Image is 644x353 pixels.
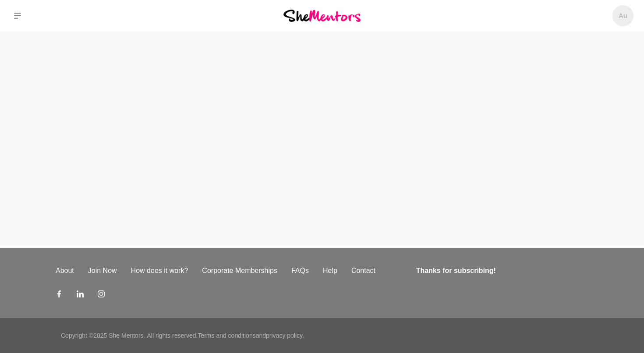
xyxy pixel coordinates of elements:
a: Facebook [56,290,63,301]
a: Contact [344,266,382,276]
h4: Thanks for subscribing! [416,266,583,276]
a: FAQs [284,266,316,276]
p: Copyright © 2025 She Mentors . [61,331,145,340]
a: Instagram [98,290,105,301]
h5: Au [619,12,627,20]
a: Au [612,5,633,26]
img: She Mentors Logo [283,10,361,21]
a: Help [316,266,344,276]
p: All rights reserved. and . [147,331,304,340]
a: Join Now [81,266,124,276]
a: How does it work? [124,266,195,276]
a: LinkedIn [77,290,84,301]
a: privacy policy [266,332,302,339]
a: Terms and conditions [198,332,255,339]
a: Corporate Memberships [195,266,284,276]
a: About [49,266,81,276]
